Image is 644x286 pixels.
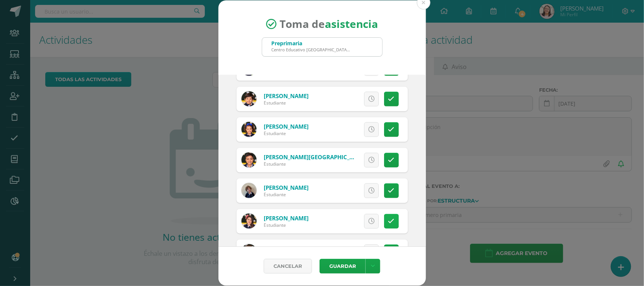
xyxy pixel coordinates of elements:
div: Centro Educativo [GEOGRAPHIC_DATA][PERSON_NAME] [272,47,351,52]
a: [PERSON_NAME] [264,214,309,222]
div: Estudiante [264,222,309,228]
strong: asistencia [325,17,378,31]
div: Estudiante [264,130,309,137]
img: b687b076b979ee5e45e6215ce65a945e.png [241,152,257,168]
a: [PERSON_NAME][GEOGRAPHIC_DATA] [264,153,366,161]
img: e54245089b9b791db27e2d1036c432ab.png [241,91,257,106]
img: 559eddd4509966e0d28558ea623824c5.png [241,214,257,229]
div: Preprimaria [272,40,351,47]
img: a49b51978346989767ad30d9c55d327d.png [241,122,257,137]
button: Guardar [320,259,366,274]
div: Estudiante [264,161,354,167]
div: Estudiante [264,100,309,106]
input: Busca un grado o sección aquí... [262,38,382,56]
img: 08cb573e9c3e64f41e39c42110094c7e.png [241,244,257,259]
a: [PERSON_NAME] [264,92,309,100]
a: [PERSON_NAME] [264,184,309,191]
span: Toma de [280,17,378,31]
a: Cancelar [264,259,312,274]
a: [PERSON_NAME] [264,123,309,130]
img: c195981e55913796263b07d86d414b84.png [241,183,257,198]
a: [PERSON_NAME], [PERSON_NAME] [264,245,357,252]
div: Estudiante [264,191,309,198]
